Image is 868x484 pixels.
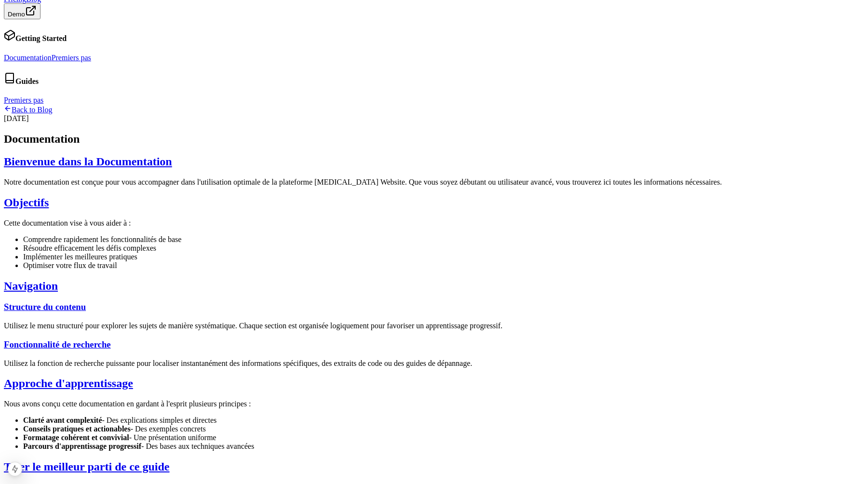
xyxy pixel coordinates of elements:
li: - Des bases aux techniques avancées [23,442,864,451]
a: Approche d'apprentissage [4,377,133,390]
time: [DATE] [4,114,29,122]
a: Tirer le meilleur parti de ce guide [4,460,170,473]
strong: Clarté avant complexité [23,416,102,424]
a: Demo [4,10,41,18]
a: Structure du contenu [4,302,86,312]
li: - Des explications simples et directes [23,416,864,425]
a: Fonctionnalité de recherche [4,339,111,350]
button: Demo [4,3,41,19]
p: Notre documentation est conçue pour vous accompagner dans l'utilisation optimale de la plateforme... [4,178,864,187]
li: Résoudre efficacement les défis complexes [23,244,864,253]
a: Bienvenue dans la Documentation [4,155,172,168]
li: Implémenter les meilleures pratiques [23,253,864,261]
a: Premiers pas [4,96,43,104]
h4: Guides [4,72,864,86]
a: Navigation [4,280,58,292]
li: - Des exemples concrets [23,425,864,433]
strong: Parcours d'apprentissage progressif [23,442,141,450]
h1: Documentation [4,133,864,146]
a: Documentation [4,54,52,62]
p: Cette documentation vise à vous aider à : [4,219,864,228]
h4: Getting Started [4,29,864,43]
p: Nous avons conçu cette documentation en gardant à l'esprit plusieurs principes : [4,400,864,408]
li: Comprendre rapidement les fonctionnalités de base [23,235,864,244]
a: Objectifs [4,196,49,209]
strong: Conseils pratiques et actionables [23,425,131,433]
strong: Formatage cohérent et convivial [23,433,129,442]
p: Utilisez le menu structuré pour explorer les sujets de manière systématique. Chaque section est o... [4,322,864,330]
li: - Une présentation uniforme [23,433,864,442]
a: Back to Blog [4,106,52,114]
a: Premiers pas [52,54,91,62]
p: Utilisez la fonction de recherche puissante pour localiser instantanément des informations spécif... [4,359,864,368]
li: Optimiser votre flux de travail [23,261,864,270]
